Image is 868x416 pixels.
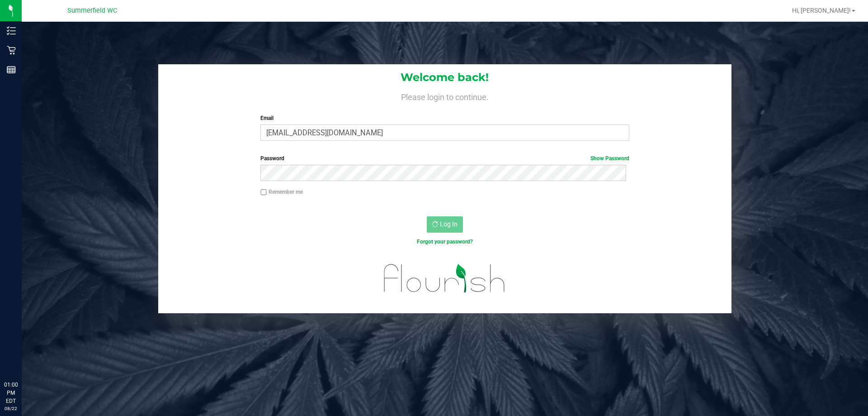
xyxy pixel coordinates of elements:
[427,216,463,233] button: Log In
[373,255,516,301] img: flourish_logo.svg
[417,239,473,245] a: Forgot your password?
[7,46,16,55] inline-svg: Retail
[158,72,731,83] h1: Welcome back!
[260,189,267,196] input: Remember me
[792,7,851,14] span: Hi, [PERSON_NAME]!
[260,155,284,162] span: Password
[7,26,16,35] inline-svg: Inventory
[260,188,303,196] label: Remember me
[67,7,117,14] span: Summerfield WC
[7,65,16,74] inline-svg: Reports
[4,405,18,412] p: 08/22
[4,381,18,405] p: 01:00 PM EDT
[158,91,731,101] h4: Please login to continue.
[440,220,458,228] span: Log In
[590,155,629,162] a: Show Password
[260,114,629,122] label: Email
